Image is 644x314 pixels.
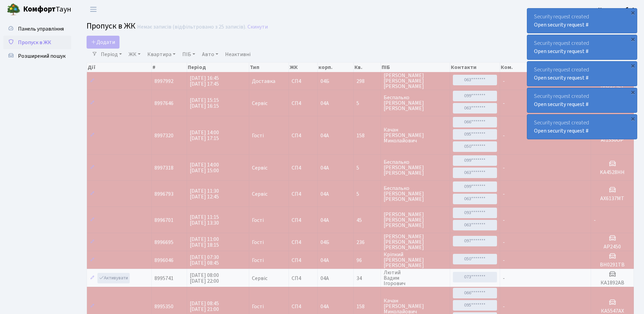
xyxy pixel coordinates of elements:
th: Період [187,63,249,72]
span: [DATE] 08:45 [DATE] 21:00 [190,300,219,313]
span: СП4 [292,304,315,309]
div: × [629,89,636,95]
span: - [503,257,505,264]
h5: АІ1550ОР [594,137,631,143]
img: logo.png [7,3,20,16]
span: 04А [320,190,329,198]
span: 8997646 [154,100,173,107]
div: × [629,9,636,16]
th: Тип [249,63,289,72]
span: Панель управління [18,25,64,33]
a: Неактивні [222,49,253,60]
span: СП4 [292,78,315,84]
span: СП4 [292,276,315,281]
span: [PERSON_NAME] [PERSON_NAME] [PERSON_NAME] [384,73,447,89]
span: Сервіс [252,191,268,197]
b: Комфорт [23,4,56,15]
th: Контакти [450,63,500,72]
span: Пропуск в ЖК [87,20,135,32]
div: × [629,62,636,69]
span: 8997992 [154,77,173,85]
span: - [503,100,505,107]
a: Додати [87,36,119,49]
span: [DATE] 16:45 [DATE] 17:45 [190,74,219,88]
span: 04Б [320,239,329,246]
a: Період [98,49,125,60]
b: Консьєрж б. 4. [598,6,636,13]
div: Security request created [527,88,637,112]
span: [DATE] 07:30 [DATE] 08:45 [190,254,219,267]
span: СП4 [292,165,315,171]
h5: КА1892АВ [594,280,631,286]
span: 8997318 [154,164,173,172]
span: - [503,132,505,139]
span: 34 [356,276,378,281]
span: Розширений пошук [18,52,66,60]
span: [DATE] 11:00 [DATE] 18:15 [190,235,219,249]
span: [DATE] 11:15 [DATE] 13:30 [190,213,219,227]
a: Open security request # [534,48,589,55]
span: [DATE] 14:00 [DATE] 15:00 [190,161,219,174]
span: Гості [252,240,264,245]
span: Беспалько [PERSON_NAME] [PERSON_NAME] [384,159,447,176]
span: [DATE] 14:00 [DATE] 17:15 [190,129,219,142]
div: Немає записів (відфільтровано з 25 записів). [137,24,246,30]
div: × [629,115,636,122]
span: - [503,164,505,172]
span: 8996695 [154,239,173,246]
span: 5 [356,165,378,171]
span: - [503,77,505,85]
a: Скинути [247,24,268,30]
span: [DATE] 15:15 [DATE] 16:15 [190,97,219,110]
th: Дії [87,63,152,72]
a: Консьєрж б. 4. [598,5,636,14]
span: - [503,275,505,282]
span: Сервіс [252,101,268,106]
span: 8996793 [154,190,173,198]
span: Лютий Вадим Ігорович [384,270,447,286]
a: Авто [199,49,221,60]
a: ПІБ [180,49,198,60]
span: 158 [356,133,378,138]
span: [PERSON_NAME] [PERSON_NAME] [PERSON_NAME] [384,234,447,250]
h5: KA4528HH [594,169,631,176]
h5: AX6137MT [594,195,631,202]
th: Ком. [500,63,591,72]
span: 96 [356,258,378,263]
span: 5 [356,191,378,197]
span: Сервіс [252,276,268,281]
span: 04А [320,216,329,224]
span: - [503,303,505,310]
a: Активувати [97,273,130,283]
button: Переключити навігацію [85,4,102,15]
span: 04А [320,132,329,139]
th: # [152,63,187,72]
a: Open security request # [534,74,589,82]
span: 04Б [320,77,329,85]
span: Гості [252,133,264,138]
div: Security request created [527,62,637,86]
a: Квартира [145,49,178,60]
span: 45 [356,217,378,223]
a: Open security request # [534,21,589,29]
span: Гості [252,258,264,263]
span: СП4 [292,217,315,223]
span: - [594,216,596,224]
span: [DATE] 11:30 [DATE] 12:45 [190,187,219,200]
th: ПІБ [381,63,450,72]
span: 8996046 [154,257,173,264]
span: 8995350 [154,303,173,310]
span: СП4 [292,133,315,138]
span: 5 [356,101,378,106]
span: Беспалько [PERSON_NAME] [PERSON_NAME] [384,186,447,202]
span: 04А [320,275,329,282]
span: СП4 [292,240,315,245]
a: Пропуск в ЖК [3,36,71,49]
span: 04А [320,303,329,310]
a: Open security request # [534,101,589,108]
span: СП4 [292,258,315,263]
span: Пропуск в ЖК [18,39,51,46]
span: 04А [320,257,329,264]
a: ЖК [126,49,143,60]
th: Кв. [354,63,381,72]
